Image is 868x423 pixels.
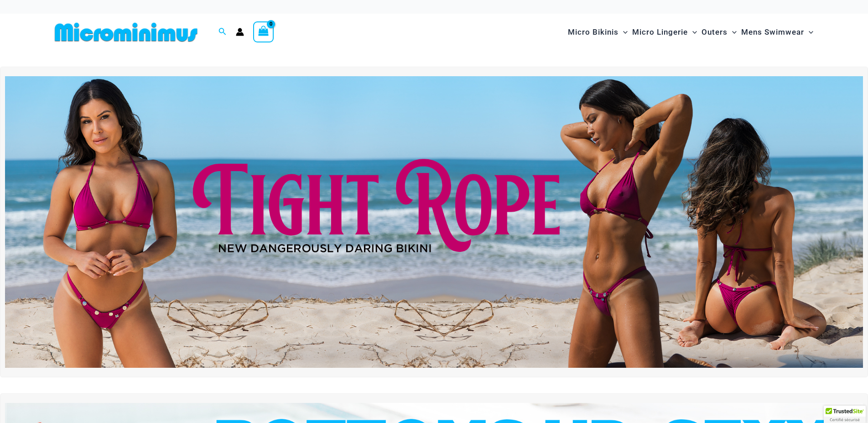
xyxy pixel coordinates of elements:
[804,21,813,44] span: Menu Toggle
[728,21,737,44] span: Menu Toggle
[236,28,244,36] a: Account icon link
[619,21,628,44] span: Menu Toggle
[632,21,688,44] span: Micro Lingerie
[739,18,816,46] a: Mens SwimwearMenu ToggleMenu Toggle
[253,21,274,42] a: View Shopping Cart, empty
[702,21,728,44] span: Outers
[51,22,201,42] img: MM SHOP LOGO FLAT
[5,76,863,368] img: Tight Rope Pink Bikini
[741,21,804,44] span: Mens Swimwear
[218,26,227,38] a: Search icon link
[824,406,866,423] div: TrustedSite Certified
[699,18,739,46] a: OutersMenu ToggleMenu Toggle
[564,17,817,47] nav: Site Navigation
[566,18,630,46] a: Micro BikinisMenu ToggleMenu Toggle
[688,21,697,44] span: Menu Toggle
[630,18,699,46] a: Micro LingerieMenu ToggleMenu Toggle
[568,21,619,44] span: Micro Bikinis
